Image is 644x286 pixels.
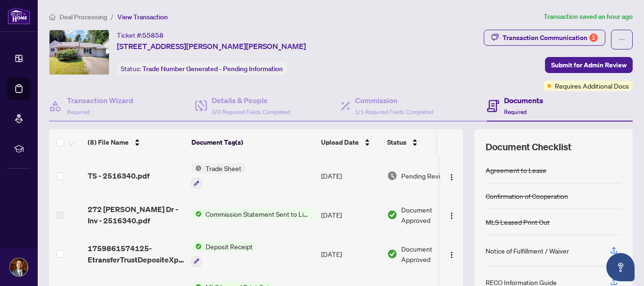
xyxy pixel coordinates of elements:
[212,95,290,106] h4: Details & People
[111,11,114,22] li: /
[503,30,598,45] div: Transaction Communication
[444,207,459,222] button: Logo
[551,57,627,73] span: Submit for Admin Review
[589,33,598,42] div: 2
[142,31,164,40] span: 55858
[401,171,448,181] span: Pending Review
[355,108,433,115] span: 1/1 Required Fields Completed
[448,212,455,220] img: Logo
[202,163,245,173] span: Trade Sheet
[317,155,383,196] td: [DATE]
[486,217,550,227] div: MLS Leased Print Out
[448,173,455,181] img: Logo
[486,245,569,256] div: Notice of Fulfillment / Waiver
[50,30,109,74] img: IMG-N12412813_1.jpg
[191,209,314,219] button: Status IconCommission Statement Sent to Listing Brokerage
[401,204,460,225] span: Document Approved
[10,258,28,276] img: Profile Icon
[191,241,202,252] img: Status Icon
[117,41,306,52] span: [STREET_ADDRESS][PERSON_NAME][PERSON_NAME]
[484,30,605,46] button: Transaction Communication2
[188,129,317,155] th: Document Tag(s)
[486,191,568,201] div: Confirmation of Cooperation
[59,13,107,21] span: Deal Processing
[142,65,283,73] span: Trade Number Generated - Pending Information
[321,137,359,147] span: Upload Date
[504,108,527,115] span: Required
[117,30,164,41] div: Ticket #:
[387,171,397,181] img: Document Status
[355,95,433,106] h4: Commission
[387,137,406,147] span: Status
[387,210,397,220] img: Document Status
[67,108,90,115] span: Required
[383,129,463,155] th: Status
[504,95,543,106] h4: Documents
[88,243,184,265] span: 1759861574125-EtransferTrustDepositeXpReceipt272McMi.pdf
[191,163,202,173] img: Status Icon
[202,241,256,252] span: Deposit Receipt
[88,170,149,181] span: TS - 2516340.pdf
[8,7,30,25] img: logo
[88,204,184,226] span: 272 [PERSON_NAME] Dr - Inv - 2516340.pdf
[88,137,129,147] span: (8) File Name
[212,108,290,115] span: 3/3 Required Fields Completed
[619,36,625,43] span: ellipsis
[555,81,629,91] span: Requires Additional Docs
[486,165,546,175] div: Agreement to Lease
[84,129,188,155] th: (8) File Name
[317,234,383,274] td: [DATE]
[544,11,633,22] article: Transaction saved an hour ago
[117,62,287,75] div: Status:
[67,95,133,106] h4: Transaction Wizard
[49,14,56,20] span: home
[387,249,397,259] img: Document Status
[448,251,455,259] img: Logo
[486,140,571,154] span: Document Checklist
[117,13,168,21] span: View Transaction
[401,244,460,264] span: Document Approved
[317,129,383,155] th: Upload Date
[191,241,256,267] button: Status IconDeposit Receipt
[444,246,459,261] button: Logo
[191,163,245,188] button: Status IconTrade Sheet
[444,168,459,183] button: Logo
[317,196,383,234] td: [DATE]
[545,57,633,73] button: Submit for Admin Review
[606,253,635,281] button: Open asap
[191,209,202,219] img: Status Icon
[202,209,314,219] span: Commission Statement Sent to Listing Brokerage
